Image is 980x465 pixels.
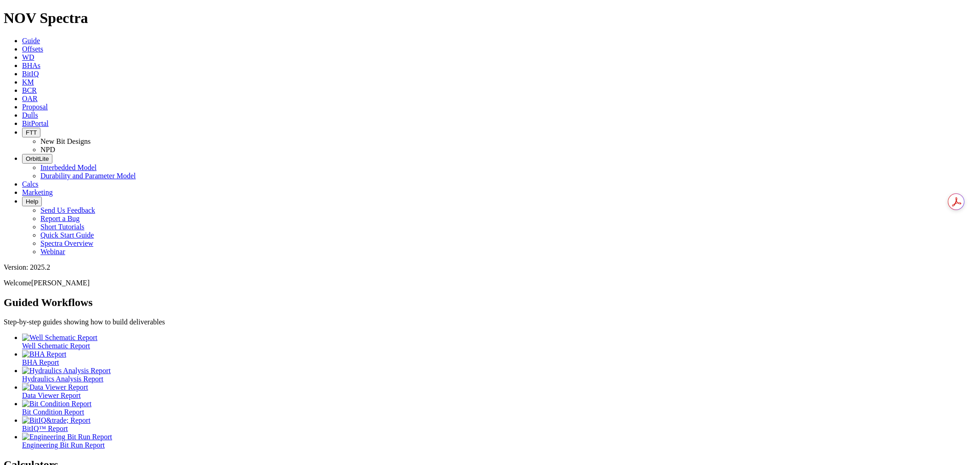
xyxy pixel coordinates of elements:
[4,318,976,326] p: Step-by-step guides showing how to build deliverables
[22,400,91,408] img: Bit Condition Report
[22,391,81,399] span: Data Viewer Report
[22,367,976,383] a: Hydraulics Analysis Report Hydraulics Analysis Report
[22,375,103,383] span: Hydraulics Analysis Report
[22,367,111,375] img: Hydraulics Analysis Report
[22,37,40,45] a: Guide
[26,198,38,205] span: Help
[40,215,79,222] a: Report a Bug
[22,180,39,188] a: Calcs
[22,45,43,53] a: Offsets
[22,358,59,366] span: BHA Report
[4,296,976,309] h2: Guided Workflows
[22,433,112,441] img: Engineering Bit Run Report
[40,239,93,247] a: Spectra Overview
[22,400,976,416] a: Bit Condition Report Bit Condition Report
[22,111,38,119] a: Dulls
[22,95,38,102] a: OAR
[22,334,97,342] img: Well Schematic Report
[40,164,96,171] a: Interbedded Model
[22,416,976,432] a: BitIQ&trade; Report BitIQ™ Report
[22,53,34,61] a: WD
[4,10,976,27] h1: NOV Spectra
[22,154,52,164] button: OrbitLite
[22,188,53,196] a: Marketing
[40,231,94,239] a: Quick Start Guide
[40,206,95,214] a: Send Us Feedback
[22,70,39,78] a: BitIQ
[22,334,976,350] a: Well Schematic Report Well Schematic Report
[4,279,976,287] p: Welcome
[22,350,66,358] img: BHA Report
[40,248,65,255] a: Webinar
[22,197,42,206] button: Help
[40,223,85,231] a: Short Tutorials
[22,62,40,69] a: BHAs
[26,129,37,136] span: FTT
[22,128,40,137] button: FTT
[26,155,49,162] span: OrbitLite
[22,342,90,350] span: Well Schematic Report
[22,78,34,86] a: KM
[22,350,976,366] a: BHA Report BHA Report
[40,172,136,180] a: Durability and Parameter Model
[22,441,105,449] span: Engineering Bit Run Report
[22,383,88,391] img: Data Viewer Report
[22,103,48,111] a: Proposal
[40,137,91,145] a: New Bit Designs
[22,425,68,432] span: BitIQ™ Report
[22,433,976,449] a: Engineering Bit Run Report Engineering Bit Run Report
[31,279,90,287] span: [PERSON_NAME]
[22,383,976,399] a: Data Viewer Report Data Viewer Report
[22,416,91,425] img: BitIQ&trade; Report
[22,86,37,94] a: BCR
[22,119,49,127] a: BitPortal
[4,263,976,272] div: Version: 2025.2
[40,146,55,153] a: NPD
[22,408,84,416] span: Bit Condition Report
